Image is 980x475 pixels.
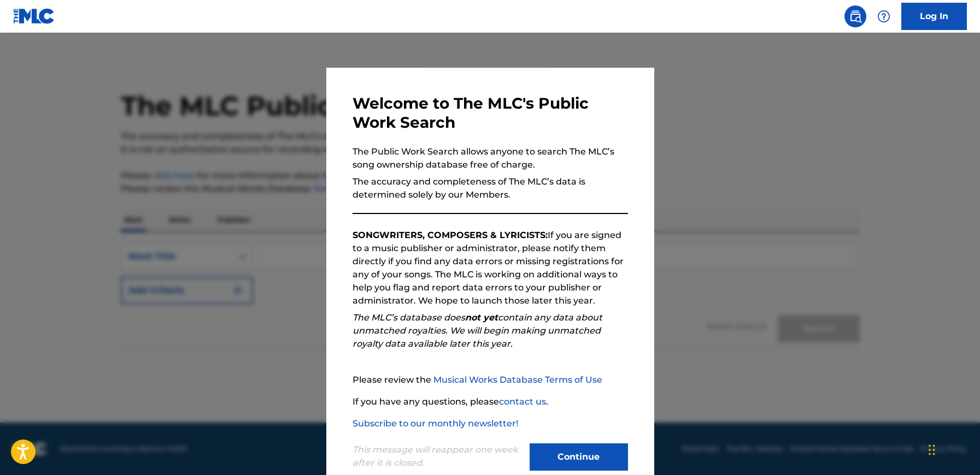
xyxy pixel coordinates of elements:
img: help [877,10,890,23]
div: Help [873,5,895,27]
iframe: Chat Widget [925,423,980,475]
strong: not yet [465,312,498,323]
a: Public Search [844,5,866,27]
div: Drag [929,434,935,466]
p: Please review the [353,373,628,387]
h3: Welcome to The MLC's Public Work Search [353,94,628,132]
img: MLC Logo [13,8,55,24]
p: The Public Work Search allows anyone to search The MLC’s song ownership database free of charge. [353,145,628,171]
a: Subscribe to our monthly newsletter! [353,418,518,429]
em: The MLC’s database does contain any data about unmatched royalties. We will begin making unmatche... [353,312,602,349]
button: Continue [530,443,628,471]
p: If you have any questions, please . [353,395,628,408]
p: The accuracy and completeness of The MLC’s data is determined solely by our Members. [353,175,628,201]
a: contact us [499,396,546,407]
strong: SONGWRITERS, COMPOSERS & LYRICISTS: [353,230,548,240]
a: Log In [901,3,967,30]
p: This message will reappear one week after it is closed. [353,443,523,470]
p: If you are signed to a music publisher or administrator, please notify them directly if you find ... [353,229,628,307]
a: Musical Works Database Terms of Use [433,375,602,385]
img: search [849,10,862,23]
